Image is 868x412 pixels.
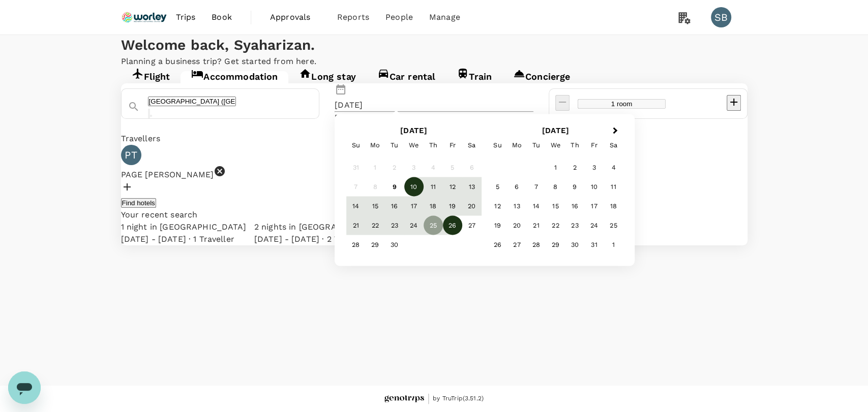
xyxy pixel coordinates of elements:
div: Saturday [604,135,623,154]
div: Choose Wednesday, September 17th, 2025 [404,197,424,216]
div: PTPAGE [PERSON_NAME] [121,145,747,181]
div: Tuesday [526,135,546,154]
div: Wednesday [546,135,565,154]
div: Choose Tuesday, September 16th, 2025 [385,197,404,216]
div: Not available Saturday, September 6th, 2025 [462,158,482,177]
div: Choose Monday, October 6th, 2025 [507,177,526,197]
div: Choose Saturday, September 20th, 2025 [462,197,482,216]
div: Choose Tuesday, September 30th, 2025 [385,235,404,255]
div: Choose Sunday, September 21st, 2025 [346,216,366,235]
div: Wednesday [404,135,424,154]
div: Choose Saturday, October 4th, 2025 [604,158,623,177]
div: Choose Sunday, September 14th, 2025 [346,197,366,216]
div: Sunday [346,135,366,154]
div: Thursday [565,135,584,154]
div: Not available Friday, September 5th, 2025 [443,158,462,177]
button: Find hotels [121,198,156,208]
img: Ranhill Worley Sdn Bhd [121,6,168,28]
div: Travellers [121,133,747,145]
div: Choose Saturday, October 11th, 2025 [604,177,623,197]
div: PT [121,145,141,165]
h2: [DATE] [343,126,485,135]
div: Monday [366,135,385,154]
div: Choose Monday, September 22nd, 2025 [366,216,385,235]
a: Train [446,71,502,89]
div: Choose Saturday, September 27th, 2025 [462,216,482,235]
div: Choose Thursday, October 16th, 2025 [565,197,584,216]
div: Month September, 2025 [346,158,482,255]
div: Choose Friday, October 24th, 2025 [584,216,604,235]
div: Month October, 2025 [488,158,623,255]
span: PAGE [PERSON_NAME] [121,170,214,179]
div: Friday [443,135,462,154]
div: Choose Friday, September 12th, 2025 [443,177,462,197]
div: Choose Friday, September 19th, 2025 [443,197,462,216]
img: Genotrips - ALL [384,395,424,403]
a: Long stay [288,71,366,89]
div: Choose Wednesday, September 24th, 2025 [404,216,424,235]
div: Choose Tuesday, October 28th, 2025 [526,235,546,255]
div: Choose Saturday, September 13th, 2025 [462,177,482,197]
div: Choose Wednesday, October 15th, 2025 [546,197,565,216]
div: Choose Monday, September 15th, 2025 [366,197,385,216]
div: Not available Sunday, August 31st, 2025 [346,158,366,177]
button: decrease [555,95,570,111]
button: Open [150,115,152,117]
div: Choose Friday, September 26th, 2025 [443,216,462,235]
div: Not available Sunday, September 7th, 2025 [346,177,366,197]
div: Choose Sunday, October 26th, 2025 [488,235,507,255]
div: Not available Thursday, September 4th, 2025 [424,158,443,177]
span: People [385,11,413,23]
a: Accommodation [181,71,288,89]
div: Choose Monday, October 20th, 2025 [507,216,526,235]
div: Choose Sunday, October 5th, 2025 [488,177,507,197]
div: Choose Wednesday, October 1st, 2025 [546,158,565,177]
div: Tuesday [385,135,404,154]
span: Manage [429,11,460,23]
div: Choose Wednesday, October 8th, 2025 [546,177,565,197]
div: Choose Friday, October 3rd, 2025 [584,158,604,177]
div: SB [711,7,731,27]
div: Choose Saturday, November 1st, 2025 [604,235,623,255]
div: Choose Thursday, October 30th, 2025 [565,235,584,255]
div: Not available Tuesday, September 2nd, 2025 [385,158,404,177]
div: Choose Tuesday, September 23rd, 2025 [385,216,404,235]
a: Concierge [502,71,581,89]
div: Choose Tuesday, October 7th, 2025 [526,177,546,197]
div: Choose Wednesday, October 22nd, 2025 [546,216,565,235]
div: Choose Tuesday, October 21st, 2025 [526,216,546,235]
span: by TruTrip ( 3.51.2 ) [433,394,484,404]
div: Friday [584,135,604,154]
div: Choose Thursday, September 25th, 2025 [424,216,443,235]
span: Approvals [270,11,321,23]
div: Monday [507,135,526,154]
a: Car rental [367,71,446,89]
div: Choose Thursday, October 23rd, 2025 [565,216,584,235]
div: Choose Monday, October 13th, 2025 [507,197,526,216]
div: Saturday [462,135,482,154]
div: Choose Wednesday, October 29th, 2025 [546,235,565,255]
div: Welcome back , Syaharizan . [121,35,747,55]
a: Flight [121,71,181,89]
div: [DATE] - [DATE] · 2 Travellers [254,233,385,245]
span: Trips [175,11,195,23]
div: Choose Monday, October 27th, 2025 [507,235,526,255]
div: Choose Sunday, September 28th, 2025 [346,235,366,255]
div: Choose Thursday, October 9th, 2025 [565,177,584,197]
button: Next Month [608,123,624,140]
div: 2 nights in [GEOGRAPHIC_DATA] [254,221,385,233]
div: Thursday [424,135,443,154]
iframe: Button to launch messaging window [8,371,41,404]
input: Search cities, hotels, work locations [148,97,236,106]
div: Choose Sunday, October 19th, 2025 [488,216,507,235]
p: Planning a business trip? Get started from here. [121,55,747,68]
p: Your recent search [121,209,747,221]
button: Clear [148,109,150,118]
span: Reports [337,11,369,23]
button: decrease [727,95,741,111]
div: Choose Monday, September 29th, 2025 [366,235,385,255]
div: [DATE] [335,112,363,124]
div: Sunday [488,135,507,154]
div: Choose Thursday, September 11th, 2025 [424,177,443,197]
div: [DATE] - [DATE] · 1 Traveller [121,233,246,245]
